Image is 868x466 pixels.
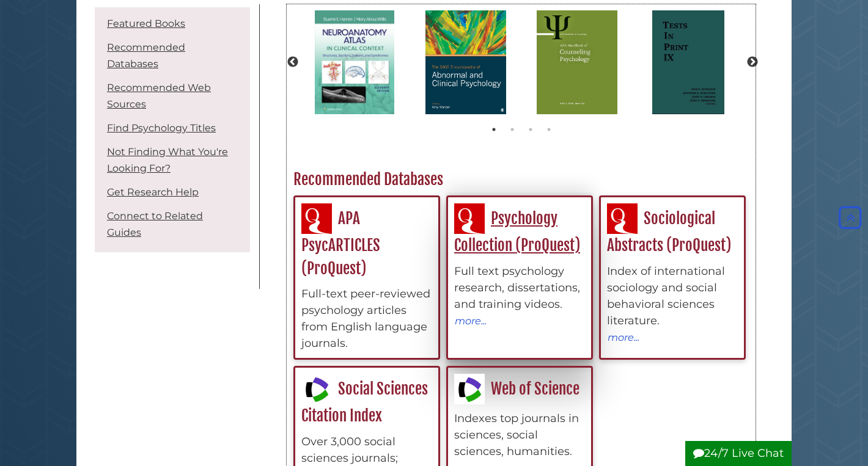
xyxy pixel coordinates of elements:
div: Full text psychology research, dissertations, and training videos. [454,263,585,313]
button: Previous [287,56,299,68]
img: APA Handbook of Counseling Psychology [531,4,623,121]
a: Find Psychology Titles [107,122,216,134]
div: Indexes top journals in sciences, social sciences, humanities. [454,410,585,460]
img: Tests in Print IX: an index to tests, test reviews, and the literature on specific tests [646,4,730,121]
a: Psychology Collection (ProQuest) [454,209,580,255]
a: Web of Science [454,379,579,398]
button: 2 of 4 [506,123,518,136]
div: Full-text peer-reviewed psychology articles from English language journals. [301,286,432,352]
img: The SAGE Encyclopedia of Abnormal and Clinical Psychology [419,4,512,121]
div: Guide Pages [95,4,250,258]
img: Neuroanatomy atlas in clinical context [309,4,400,121]
button: Next [746,56,759,68]
a: Recommended Databases [107,42,185,70]
button: 1 of 4 [488,123,500,136]
a: Social Sciences Citation Index [301,379,428,426]
a: APA PsycARTICLES (ProQuest) [301,209,380,278]
a: Get Research Help [107,186,199,198]
a: Connect to Related Guides [107,210,203,238]
button: 4 of 4 [543,123,555,136]
button: 24/7 Live Chat [685,441,792,466]
a: Back to Top [836,211,865,224]
h2: Recommended Databases [287,170,755,189]
a: Sociological Abstracts (ProQuest) [607,209,731,255]
a: Not Finding What You're Looking For? [107,146,228,174]
button: more... [607,329,640,345]
a: Recommended Web Sources [107,82,211,110]
a: Featured Books [107,18,185,29]
button: 3 of 4 [524,123,537,136]
button: more... [454,313,487,329]
div: Index of international sociology and social behavioral sciences literature. [607,263,738,329]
